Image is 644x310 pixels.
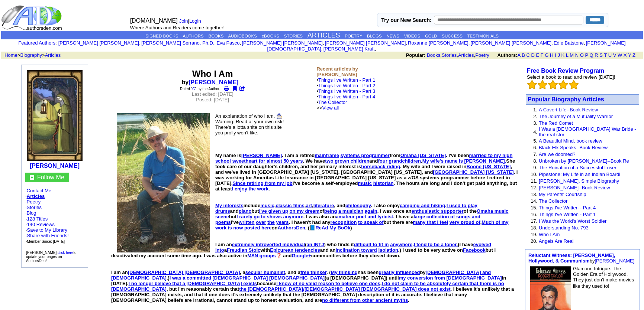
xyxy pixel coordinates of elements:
[561,52,565,58] a: K
[259,208,288,214] a: I've given up
[528,96,604,102] a: Popular Biography Articles
[338,208,363,214] a: a musician
[267,40,625,52] a: [PERSON_NAME] [DEMOGRAPHIC_DATA]
[434,275,502,281] a: from [DEMOGRAPHIC_DATA]
[215,203,244,208] a: My interests
[497,52,517,58] b: Authors:
[18,40,57,46] font: :
[471,40,551,46] a: [PERSON_NAME] [PERSON_NAME]
[2,52,61,58] font: > >
[522,52,525,58] a: B
[566,52,569,58] a: L
[569,80,579,89] img: bigemptystars.png
[26,216,69,244] font: · ·
[307,32,340,39] a: ARTICLES
[215,203,312,208] span: include , ,
[324,41,325,45] font: i
[216,41,216,45] font: i
[528,252,634,264] font: by
[189,79,238,85] a: [PERSON_NAME]
[406,52,642,58] font: , , ,
[37,174,64,180] a: Follow Me
[595,258,634,264] a: [PERSON_NAME]
[573,266,634,289] font: Glamour. Intrigue. The Golden Era of Hollywood. They just don't make movies like they used to!
[26,251,77,263] font: [PERSON_NAME], to update your pages on AuthorsDen!
[595,52,598,58] a: R
[533,158,537,164] font: 8.
[192,91,234,102] font: Last edited: [DATE] Posted: [DATE]
[27,233,69,238] a: Share with Friends!
[599,52,603,58] a: S
[130,25,225,30] font: Where Authors and Readers come together!
[531,192,537,197] font: 13.
[463,247,486,253] a: Facebook
[322,47,323,51] font: i
[232,186,268,192] a: I enjoy the work
[182,79,244,85] b: by
[26,227,69,244] font: · · ·
[215,153,518,192] span: My name is . I am a retired from . I've been . We have and . She took care of our daughter's chil...
[239,286,450,292] a: the [DEMOGRAPHIC_DATA]/[DEMOGRAPHIC_DATA] [DEMOGRAPHIC_DATA] does not exist
[325,40,406,46] a: [PERSON_NAME] [PERSON_NAME]
[414,242,458,247] a: I tend to be a loner.
[316,94,375,111] font: •
[277,225,305,231] a: AuthorsDen
[30,163,80,169] b: [PERSON_NAME]
[170,275,325,281] a: I was a committed [DEMOGRAPHIC_DATA] [DEMOGRAPHIC_DATA]
[381,17,431,23] label: Try our New Search:
[316,88,375,111] font: •
[539,218,606,224] a: I Was the World's Worst Soldier
[27,199,41,205] a: Poetry
[345,34,362,38] a: POETRY
[262,34,279,38] a: eBOOKS
[331,270,358,275] a: My thinking
[322,105,339,111] a: View all
[318,83,375,88] a: Things I've Written - Part 2
[18,40,55,46] a: Featured Authors
[276,219,289,225] a: years
[27,222,55,227] a: 140 Reviews
[192,69,233,79] font: Who I Am
[323,46,375,52] a: [PERSON_NAME] Kraft
[27,216,48,222] a: 128 Titles
[406,52,426,58] b: Popular:
[580,52,584,58] a: O
[539,172,620,177] a: Pipestone: My Life in an Indian Boardi
[386,34,399,38] a: NEWS
[555,52,556,58] a: I
[111,270,514,303] span: I am an , a , and a . ( has been by .) (a [DEMOGRAPHIC_DATA]) until in [DATE]. because . , but I'...
[260,203,274,208] a: music
[373,180,394,186] a: historian
[447,203,477,208] a: I used to play
[624,52,627,58] a: X
[58,251,73,255] a: click here
[539,198,567,204] a: The Collector
[450,219,480,225] a: very proud of
[130,17,178,24] font: [DOMAIN_NAME]
[442,34,463,38] a: SUCCESS
[518,52,521,58] a: A
[27,239,65,244] font: Member Since: [DATE]
[467,34,498,38] a: TESTIMONIALS
[550,52,553,58] a: H
[300,270,326,275] a: free thinker
[585,41,586,45] font: i
[527,68,604,74] a: Free Book Review Program
[527,74,615,80] font: Select a book to read and review [DATE]!
[215,113,284,136] font: An explanation of who I am. 🧙🏻‍♂️ Warning: Read at your own risk! There's a lotta shite on this s...
[215,219,509,231] a: Much of my work is now posted here
[378,247,398,253] a: isolation
[341,153,390,158] a: systems programmer
[539,165,616,170] a: The Ruination of a Successful Loser
[232,242,305,247] a: extremely introverted individual
[325,158,369,164] a: two grown children
[613,52,616,58] a: V
[267,219,275,225] a: the
[412,208,464,214] a: enthusiastic supporter
[27,227,67,233] a: Save to My Library
[259,158,303,164] a: for almost 50 years
[365,208,377,214] a: again
[316,77,375,111] font: •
